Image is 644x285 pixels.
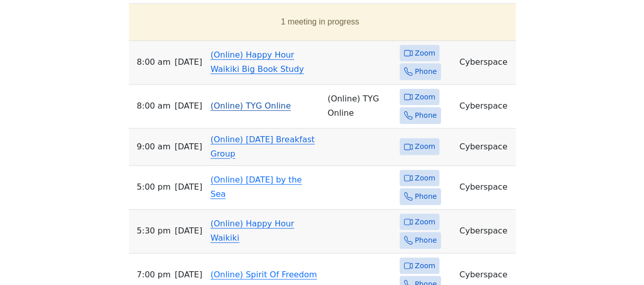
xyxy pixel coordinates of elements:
span: [DATE] [175,140,202,154]
a: (Online) Spirit Of Freedom [210,270,317,279]
span: Zoom [415,260,435,272]
span: Zoom [415,47,435,60]
td: Cyberspace [455,41,515,85]
a: (Online) Happy Hour Waikiki Big Book Study [210,50,303,74]
span: 7:00 PM [137,268,171,282]
span: Zoom [415,172,435,185]
td: Cyberspace [455,128,515,166]
span: Phone [415,190,437,203]
a: (Online) [DATE] Breakfast Group [210,135,315,159]
span: [DATE] [175,180,202,194]
span: Zoom [415,91,435,103]
button: 1 meeting in progress [133,8,508,36]
span: Phone [415,109,437,122]
span: [DATE] [175,268,202,282]
span: Zoom [415,216,435,228]
a: (Online) Happy Hour Waikiki [210,219,294,243]
span: 5:30 PM [137,224,171,238]
span: 5:00 PM [137,180,171,194]
span: [DATE] [175,55,202,69]
span: [DATE] [175,99,202,113]
a: (Online) TYG Online [210,101,291,111]
span: 8:00 AM [137,99,171,113]
a: (Online) [DATE] by the Sea [210,175,301,199]
span: [DATE] [175,224,202,238]
span: 9:00 AM [137,140,171,154]
span: 8:00 AM [137,55,171,69]
span: Zoom [415,140,435,153]
td: Cyberspace [455,166,515,210]
td: Cyberspace [455,210,515,253]
td: (Online) TYG Online [323,85,395,128]
td: Cyberspace [455,85,515,128]
span: Phone [415,65,437,78]
span: Phone [415,234,437,247]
